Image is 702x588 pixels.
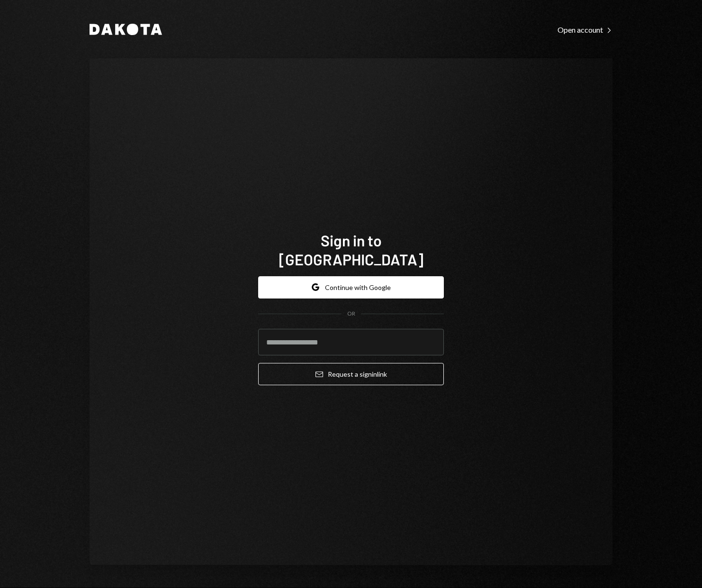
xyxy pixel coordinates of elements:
h1: Sign in to [GEOGRAPHIC_DATA] [258,231,444,269]
div: OR [347,310,355,318]
a: Open account [558,24,612,35]
button: Request a signinlink [258,363,444,385]
div: Open account [558,25,612,35]
button: Continue with Google [258,276,444,299]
